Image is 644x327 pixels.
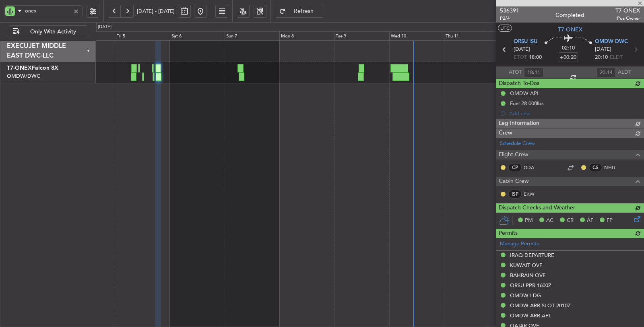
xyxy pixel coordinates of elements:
[7,65,32,71] span: T7-ONEX
[225,31,279,41] div: Sun 7
[7,72,40,80] a: OMDW/DWC
[529,54,542,62] span: 18:00
[275,5,323,18] button: Refresh
[137,8,175,15] span: [DATE] - [DATE]
[615,6,640,15] span: T7-ONEX
[615,15,640,22] span: Pos Owner
[595,54,608,62] span: 20:10
[170,31,225,41] div: Sat 6
[558,25,582,34] span: T7-ONEX
[500,15,519,22] span: P2/4
[389,31,444,41] div: Wed 10
[514,54,527,62] span: ETOT
[115,31,169,41] div: Fri 5
[595,38,628,46] span: OMDW DWC
[7,65,58,71] a: T7-ONEXFalcon 8X
[509,68,522,77] span: ATOT
[287,8,320,14] span: Refresh
[498,25,512,32] button: UTC
[9,25,87,38] button: Only With Activity
[25,5,70,17] input: A/C (Reg. or Type)
[562,44,575,52] span: 02:10
[610,54,623,62] span: ELDT
[444,31,499,41] div: Thu 11
[21,29,85,35] span: Only With Activity
[514,46,530,54] span: [DATE]
[618,68,631,77] span: ALDT
[500,6,519,15] span: 536391
[279,31,334,41] div: Mon 8
[595,46,611,54] span: [DATE]
[334,31,389,41] div: Tue 9
[98,24,111,31] div: [DATE]
[555,11,584,19] div: Completed
[514,38,537,46] span: ORSU ISU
